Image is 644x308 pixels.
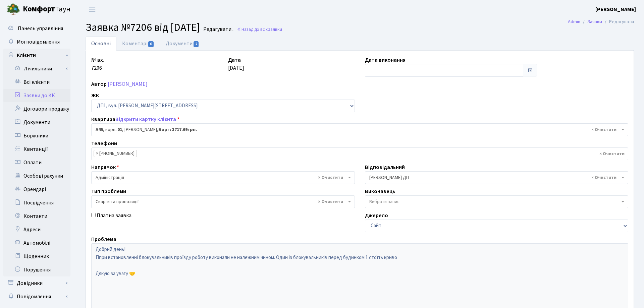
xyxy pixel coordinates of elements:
a: Адреси [3,223,70,236]
span: Сомова О.П. ДП [365,171,629,184]
label: Виконавець [365,187,395,195]
a: Автомобілі [3,236,70,250]
b: 01 [117,126,122,133]
span: 0 [148,41,154,47]
a: Заявки [587,18,602,25]
label: Квартира [91,115,179,123]
a: Порушення [3,263,70,276]
a: Оплати [3,156,70,169]
label: Джерело [365,211,388,220]
label: № вх. [91,56,104,64]
span: Видалити всі елементи [591,126,616,133]
a: Договори продажу [3,102,70,116]
span: Панель управління [18,25,63,32]
label: Автор [91,80,107,88]
img: logo.png [7,3,20,16]
label: ЖК [91,91,99,100]
div: [DATE] [223,56,360,77]
a: Повідомлення [3,290,70,303]
a: Клієнти [3,49,70,62]
a: Документи [160,37,205,51]
span: Видалити всі елементи [591,174,616,181]
label: Телефони [91,139,117,147]
a: Мої повідомлення [3,35,70,49]
span: Вибрати запис [369,198,399,205]
span: Видалити всі елементи [599,150,625,157]
label: Напрямок [91,163,119,171]
a: Документи [3,116,70,129]
span: Заявки [268,26,282,33]
span: Сомова О.П. ДП [369,174,620,181]
label: Дата виконання [365,56,406,64]
span: Таун [23,4,70,15]
span: Мої повідомлення [17,38,60,46]
label: Тип проблеми [91,187,126,195]
b: Борг: 3717.69грн. [158,126,197,133]
div: 7206 [86,56,223,77]
label: Платна заявка [97,211,131,220]
span: Видалити всі елементи [318,174,343,181]
a: Контакти [3,209,70,223]
li: Редагувати [602,18,634,25]
a: Боржники [3,129,70,142]
label: Дата [228,56,241,64]
span: Адміністрація [96,174,346,181]
li: 066-899-84-98 [94,150,137,157]
span: Скарги та пропозиції [96,198,346,205]
small: Редагувати . [202,26,233,33]
label: Відповідальний [365,163,405,171]
span: <b>А45</b>, корп.: <b>01</b>, Дериземля Віталій Григорович, <b>Борг: 3717.69грн.</b> [91,123,628,136]
span: <b>А45</b>, корп.: <b>01</b>, Дериземля Віталій Григорович, <b>Борг: 3717.69грн.</b> [96,126,620,133]
a: [PERSON_NAME] [108,80,148,88]
label: Проблема [91,235,116,243]
a: Відкрити картку клієнта [115,116,176,123]
a: Посвідчення [3,196,70,209]
a: Довідники [3,276,70,290]
a: Панель управління [3,22,70,35]
a: Всі клієнти [3,75,70,89]
a: Орендарі [3,183,70,196]
nav: breadcrumb [558,15,644,29]
button: Переключити навігацію [84,4,101,15]
a: Назад до всіхЗаявки [237,26,282,33]
a: Заявки до КК [3,89,70,102]
span: Адміністрація [91,171,355,184]
b: Комфорт [23,4,55,14]
a: Квитанції [3,142,70,156]
b: [PERSON_NAME] [595,6,636,13]
a: Особові рахунки [3,169,70,183]
a: Основні [86,37,116,51]
a: Admin [568,18,580,25]
b: А45 [96,126,103,133]
a: Лічильники [8,62,70,75]
span: Заявка №7206 від [DATE] [86,20,200,35]
span: Скарги та пропозиції [91,195,355,208]
span: × [96,150,98,157]
a: [PERSON_NAME] [595,5,636,13]
span: 2 [194,41,199,47]
a: Щоденник [3,250,70,263]
span: Видалити всі елементи [318,198,343,205]
a: Коментарі [116,37,160,51]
